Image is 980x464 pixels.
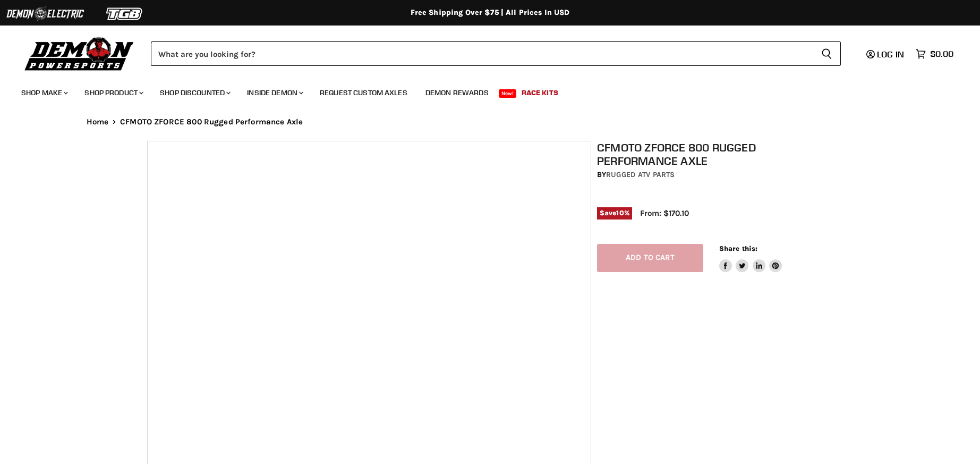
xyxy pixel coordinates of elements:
div: by [597,169,839,181]
span: Save % [597,207,632,219]
span: CFMOTO ZFORCE 800 Rugged Performance Axle [120,117,303,126]
a: Request Custom Axles [312,82,415,104]
div: Free Shipping Over $75 | All Prices In USD [65,8,915,18]
a: Shop Discounted [152,82,237,104]
aside: Share this: [719,244,782,272]
img: Demon Electric Logo 2 [5,4,85,24]
a: Demon Rewards [417,82,497,104]
a: Log in [862,49,910,59]
span: From: $170.10 [640,208,689,218]
img: TGB Logo 2 [85,4,165,24]
a: $0.00 [910,46,959,62]
ul: Main menu [13,78,951,104]
a: Inside Demon [239,82,310,104]
a: Home [87,117,109,126]
img: Demon Powersports [21,35,138,72]
span: $0.00 [930,49,953,59]
button: Search [813,41,841,66]
a: Race Kits [514,82,566,104]
input: Search [151,41,813,66]
span: Log in [877,49,904,60]
a: Shop Product [76,82,150,104]
h1: CFMOTO ZFORCE 800 Rugged Performance Axle [597,141,839,167]
form: Product [151,41,841,66]
a: Rugged ATV Parts [606,170,675,179]
nav: Breadcrumbs [65,117,915,126]
a: Shop Make [13,82,74,104]
span: Share this: [719,244,757,252]
span: New! [499,89,517,98]
span: 10 [616,209,624,217]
